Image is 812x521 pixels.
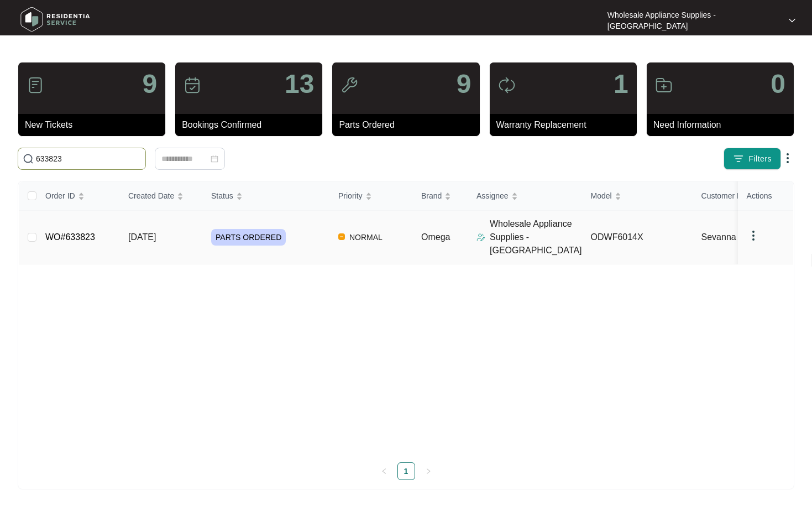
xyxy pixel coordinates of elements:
[738,181,793,211] th: Actions
[345,231,387,244] span: NORMAL
[781,152,794,165] img: dropdown arrow
[25,118,165,132] p: New Tickets
[582,181,693,211] th: Model
[614,71,628,97] p: 1
[771,71,785,97] p: 0
[182,118,322,132] p: Bookings Confirmed
[45,232,95,242] a: WO#633823
[128,190,174,202] span: Created Date
[724,148,781,170] button: filter iconFilters
[476,233,485,242] img: Assigner Icon
[184,76,201,94] img: icon
[23,153,34,164] img: search-icon
[421,232,450,242] span: Omega
[421,190,442,202] span: Brand
[582,211,693,264] td: ODWF6014X
[412,181,468,211] th: Brand
[397,462,415,480] li: 1
[701,231,778,244] span: Sevanna and Lac...
[285,71,314,97] p: 13
[211,229,286,246] span: PARTS ORDERED
[476,190,509,202] span: Assignee
[375,462,393,480] li: Previous Page
[45,190,75,202] span: Order ID
[498,76,516,94] img: icon
[693,181,803,211] th: Customer Name
[375,462,393,480] button: left
[496,118,637,132] p: Warranty Replacement
[425,468,432,475] span: right
[398,463,415,480] a: 1
[36,181,119,211] th: Order ID
[338,190,363,202] span: Priority
[329,181,412,211] th: Priority
[340,76,358,94] img: icon
[381,468,387,475] span: left
[128,232,156,242] span: [DATE]
[339,118,479,132] p: Parts Ordered
[17,3,94,36] img: residentia service logo
[748,153,772,165] span: Filters
[701,190,758,202] span: Customer Name
[457,71,472,97] p: 9
[733,153,744,164] img: filter icon
[747,229,760,242] img: dropdown arrow
[36,153,141,165] input: Search by Order Id, Assignee Name, Customer Name, Brand and Model
[142,71,157,97] p: 9
[420,462,437,480] li: Next Page
[119,181,202,211] th: Created Date
[591,190,612,202] span: Model
[420,462,437,480] button: right
[490,217,582,257] p: Wholesale Appliance Supplies - [GEOGRAPHIC_DATA]
[202,181,329,211] th: Status
[27,76,44,94] img: icon
[607,9,779,32] p: Wholesale Appliance Supplies - [GEOGRAPHIC_DATA]
[653,118,794,132] p: Need Information
[789,18,795,23] img: dropdown arrow
[211,190,233,202] span: Status
[655,76,673,94] img: icon
[338,233,345,240] img: Vercel Logo
[468,181,582,211] th: Assignee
